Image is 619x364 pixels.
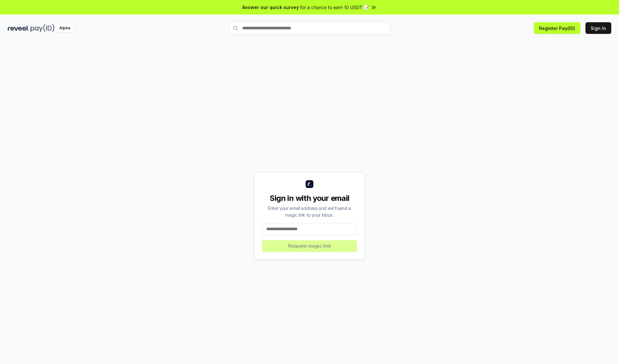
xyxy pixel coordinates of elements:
span: Answer our quick survey [242,4,299,11]
div: Alpha [56,24,74,32]
button: Sign In [585,22,611,34]
div: Enter your email address and we’ll send a magic link to your inbox. [262,205,357,218]
div: Sign in with your email [262,193,357,203]
span: for a chance to earn 10 USDT 📝 [300,4,369,11]
img: pay_id [31,24,54,32]
img: logo_small [306,180,313,188]
button: Register Pay(ID) [534,22,580,34]
img: reveel_dark [8,24,29,32]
